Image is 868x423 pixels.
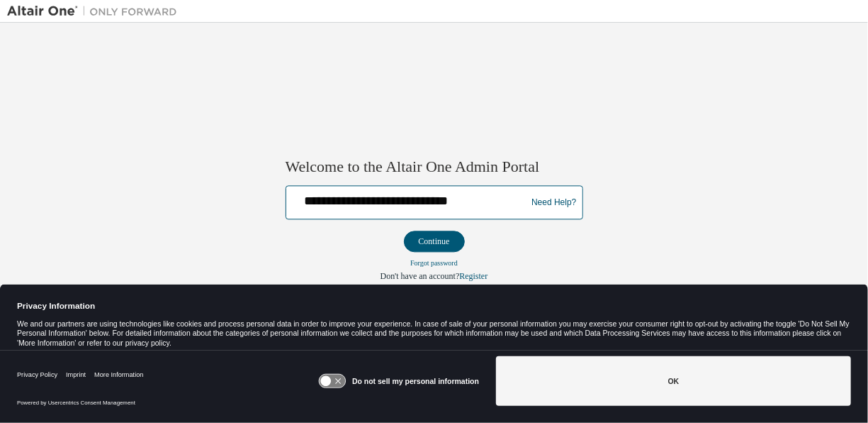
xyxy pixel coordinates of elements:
[381,272,460,282] span: Don't have an account?
[7,4,184,18] img: Altair One
[459,272,487,282] a: Register
[410,260,458,268] a: Forgot password
[531,202,576,203] a: Need Help?
[404,231,465,253] button: Continue
[286,157,583,177] h2: Welcome to the Altair One Admin Portal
